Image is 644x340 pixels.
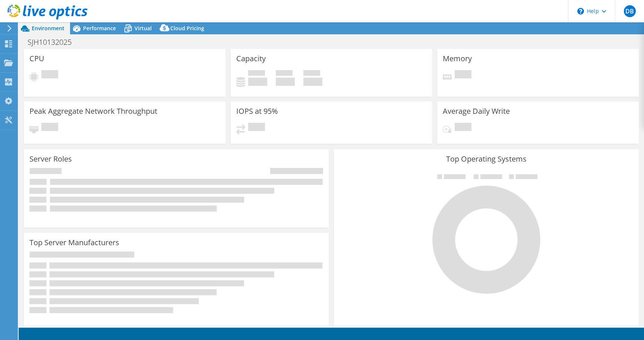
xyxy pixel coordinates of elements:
h3: IOPS at 95% [236,107,278,115]
span: DB [624,5,636,17]
span: Pending [455,123,471,133]
span: Pending [248,123,265,133]
h3: Top Server Manufacturers [29,238,119,247]
h3: Top Operating Systems [340,155,633,163]
span: Performance [83,25,116,32]
span: Virtual [135,25,152,32]
h3: Average Daily Write [443,107,510,115]
h4: 0 GiB [276,78,295,86]
h4: 0 GiB [248,78,267,86]
svg: \n [577,8,584,15]
span: Pending [41,70,58,80]
span: Environment [32,25,64,32]
h1: SJH10132025 [24,38,83,46]
span: Used [248,70,265,78]
h3: Memory [443,54,472,63]
span: Pending [455,70,471,80]
h4: 0 GiB [303,78,322,86]
span: Free [276,70,293,78]
span: Cloud Pricing [170,25,204,32]
h3: Peak Aggregate Network Throughput [29,107,157,115]
h3: Server Roles [29,155,72,163]
span: Total [303,70,320,78]
h3: Capacity [236,54,266,63]
span: Pending [41,123,58,133]
h3: CPU [29,54,44,63]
